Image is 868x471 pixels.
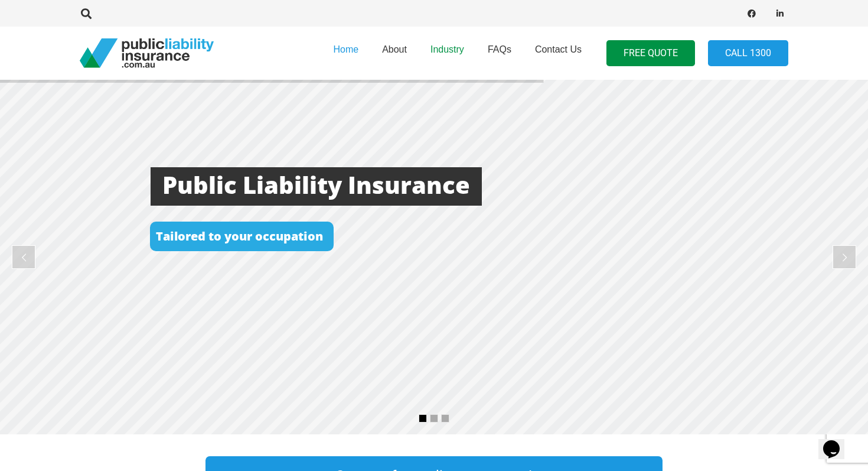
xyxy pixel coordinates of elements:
[382,44,407,54] span: About
[74,8,98,19] a: Search
[333,44,358,54] span: Home
[818,424,856,459] iframe: chat widget
[476,23,523,83] a: FAQs
[708,40,788,67] a: Call 1300
[488,44,511,54] span: FAQs
[535,44,582,54] span: Contact Us
[419,23,476,83] a: Industry
[523,23,593,83] a: Contact Us
[370,23,419,83] a: About
[80,38,214,68] a: pli_logotransparent
[743,5,760,22] a: Facebook
[772,5,788,22] a: LinkedIn
[606,40,695,67] a: FREE QUOTE
[321,23,370,83] a: Home
[430,44,464,54] span: Industry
